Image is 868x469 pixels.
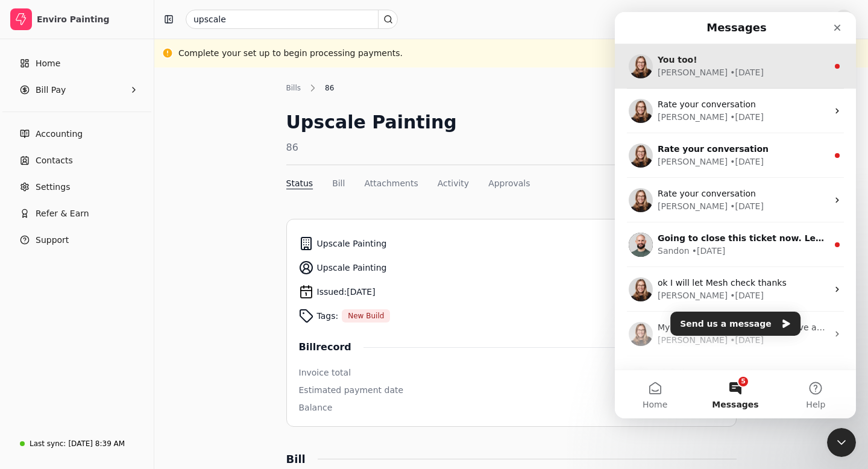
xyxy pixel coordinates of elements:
div: • [DATE] [115,322,149,335]
div: Last sync: [30,438,66,449]
iframe: Intercom live chat [827,428,856,457]
a: Last sync:[DATE] 8:39 AM [5,433,149,455]
button: Messages [80,358,160,406]
div: Upscale Painting [286,109,457,136]
span: Tags: [317,310,339,323]
span: Bill Pay [36,84,66,96]
button: Bill Pay [5,78,149,102]
button: Activity [438,177,469,190]
button: Support [5,228,149,252]
span: ok I will let Mesh check thanks [43,266,172,275]
span: Bill record [299,340,363,354]
div: [DATE] 8:39 AM [68,438,125,449]
span: Contacts [36,154,73,167]
img: Profile image for Evanne [14,310,38,334]
a: Home [5,51,149,75]
div: Estimated payment date [299,384,404,397]
span: New Build [348,310,384,321]
div: Balance [299,401,333,414]
div: • [DATE] [77,233,111,245]
div: 86 [319,83,340,93]
span: I left them a message! [43,355,138,365]
button: Attachments [364,177,418,190]
div: [PERSON_NAME] [43,277,113,290]
input: Search [186,10,398,29]
div: Sandon [43,233,75,245]
iframe: Intercom live chat [615,12,856,418]
a: Contacts [5,148,149,172]
button: Refer & Earn [5,201,149,225]
button: Help [161,358,241,406]
img: Profile image for Evanne [14,354,38,379]
div: Bill [286,451,318,467]
button: N [834,10,854,29]
div: 86 [286,140,457,155]
div: Invoice total [299,367,351,379]
div: [PERSON_NAME] [43,322,113,335]
span: My pleasure [PERSON_NAME]. Have a great weekend! [43,310,271,320]
button: Approvals [488,177,530,190]
a: Settings [5,175,149,199]
span: Going to close this ticket now. Let us know if you need anything else. [43,221,374,231]
button: Send us a message [55,300,186,324]
span: Refer & Earn [36,207,89,220]
div: Enviro Painting [37,13,143,25]
span: Accounting [36,128,83,140]
span: Settings [36,181,70,194]
button: Setup guide [743,10,827,29]
button: Bill [332,177,345,190]
button: Status [286,177,313,190]
div: Complete your set up to begin processing payments. [178,47,403,60]
a: Accounting [5,122,149,146]
span: Home [36,57,60,70]
div: • [DATE] [115,277,149,290]
span: Help [191,388,210,397]
span: Home [28,388,52,397]
div: Bills [286,83,307,93]
span: Upscale Painting [317,262,387,274]
span: Support [36,234,69,247]
span: Upscale Painting [317,238,387,250]
nav: Breadcrumb [286,82,341,94]
img: Profile image for Evanne [14,265,38,289]
span: Issued: [DATE] [317,286,376,298]
span: Messages [97,388,143,397]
